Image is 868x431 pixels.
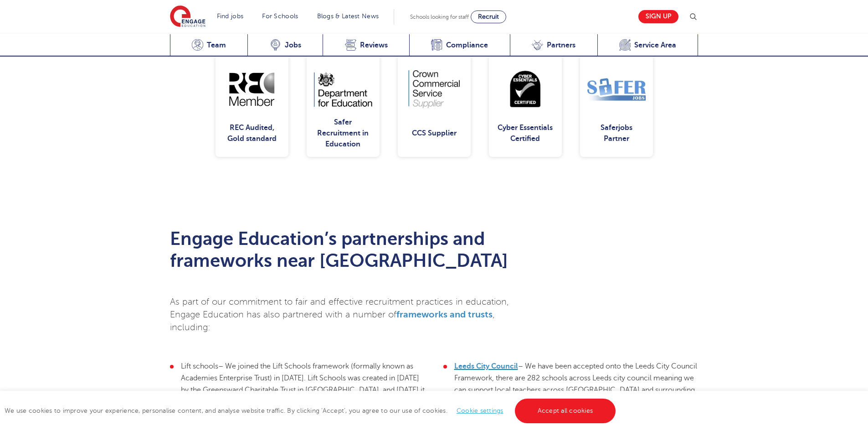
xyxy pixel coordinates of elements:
[223,117,281,150] div: REC Audited, Gold standard
[496,69,555,109] img: Cyber Essentials
[170,34,248,57] a: Team
[587,69,646,109] img: Safer
[457,407,503,414] a: Cookie settings
[443,360,699,408] li: – We have been accepted onto the Leeds City Council Framework, there are 282 schools across Leeds...
[223,69,281,109] img: REC
[547,41,575,50] span: Partners
[285,41,301,50] span: Jobs
[515,399,616,423] a: Accept all cookies
[360,41,388,50] span: Reviews
[170,310,495,332] span: , including:
[454,362,518,370] a: Leeds City Council
[638,10,678,23] a: Sign up
[207,41,226,50] span: Team
[5,407,618,414] span: We use cookies to improve your experience, personalise content, and analyse website traffic. By c...
[405,69,463,109] img: CCS
[170,297,509,320] span: As part of our commitment to fair and effective recruitment practices in education, Engage Educat...
[510,34,597,57] a: Partners
[314,69,372,109] img: DOE
[262,13,298,20] a: For Schools
[247,34,323,57] a: Jobs
[217,13,244,20] a: Find jobs
[471,10,506,23] a: Recruit
[314,117,372,150] div: Safer Recruitment in Education
[317,13,379,20] a: Blogs & Latest News
[170,5,205,28] img: Engage Education
[478,13,499,20] span: Recruit
[405,117,463,150] div: CCS Supplier
[410,14,469,20] span: Schools looking for staff
[496,117,555,150] div: Cyber Essentials Certified
[587,117,646,150] div: Saferjobs Partner
[409,34,510,57] a: Compliance
[181,362,218,370] span: Lift schools
[181,362,425,418] span: – We joined the Lift Schools framework (formally known as Academies Enterprise Trust) in [DATE]. ...
[323,34,409,57] a: Reviews
[446,41,488,50] span: Compliance
[396,309,493,320] a: frameworks and trusts
[170,228,523,272] h2: Engage Education’s partnerships and frameworks near [GEOGRAPHIC_DATA]
[597,34,699,57] a: Service Area
[634,41,676,50] span: Service Area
